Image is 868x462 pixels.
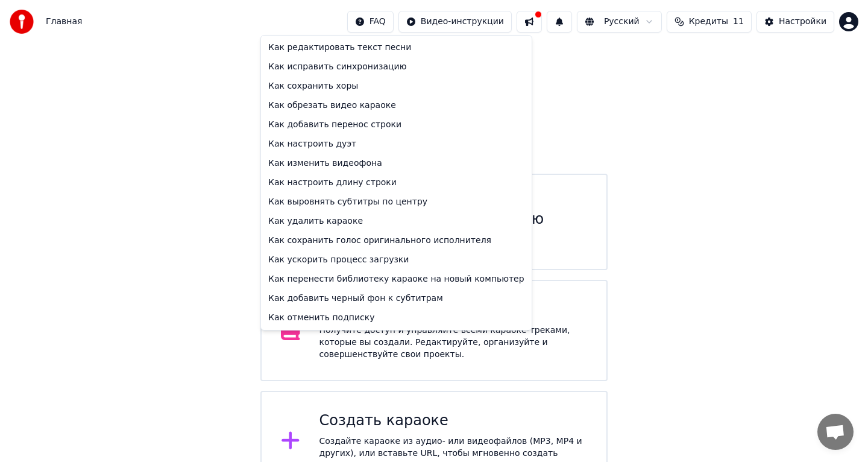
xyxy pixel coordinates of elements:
div: Как сохранить хоры [263,77,529,96]
div: Как обрезать видео караоке [263,96,529,115]
div: Как отменить подписку [263,308,529,328]
div: Как перенести библиотеку караоке на новый компьютер [263,270,529,289]
div: Как удалить караоке [263,212,529,231]
div: Как настроить длину строки [263,173,529,192]
div: Как исправить синхронизацию [263,57,529,77]
div: Как выровнять субтитры по центру [263,192,529,212]
div: Как ускорить процесс загрузки [263,250,529,270]
div: Как изменить видеофона [263,154,529,173]
div: Как настроить дуэт [263,134,529,154]
div: Как добавить перенос строки [263,115,529,134]
div: Как редактировать текст песни [263,38,529,57]
div: Как добавить черный фон к субтитрам [263,289,529,308]
div: Как сохранить голос оригинального исполнителя [263,231,529,250]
